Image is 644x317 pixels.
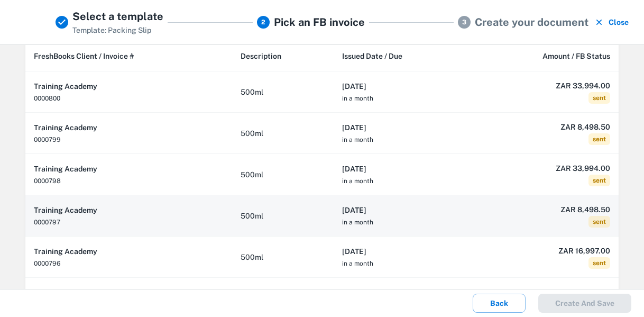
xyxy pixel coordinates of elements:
h6: Training Academy [34,163,224,175]
span: 0000799 [34,136,61,143]
h6: [DATE] [342,246,461,257]
span: 0000797 [34,219,60,226]
span: Amount / FB Status [542,50,610,62]
span: in a month [342,95,373,102]
h6: ZAR 8,498.50 [478,121,610,133]
span: sent [588,257,610,269]
td: 500ml [232,237,334,278]
h6: [DATE] [342,122,461,133]
span: sent [588,175,610,186]
span: 0000798 [34,177,61,185]
h6: Training Academy [34,122,224,133]
text: 2 [261,19,265,26]
h6: [DATE] [342,163,461,175]
span: Template: Packing Slip [72,26,151,34]
h6: ZAR 33,994.00 [478,286,610,298]
h6: ZAR 16,997.00 [478,245,610,257]
h6: [DATE] [342,287,461,298]
h6: ZAR 33,994.00 [478,162,610,174]
h6: [DATE] [342,204,461,216]
span: sent [588,133,610,145]
button: Close [593,8,631,36]
h5: Create your document [475,14,588,30]
span: 0000800 [34,95,60,102]
span: FreshBooks Client / Invoice # [34,50,134,62]
h5: Select a template [72,8,163,24]
span: Description [241,50,281,62]
span: in a month [342,260,373,267]
h6: [DATE] [342,80,461,92]
text: 3 [462,19,466,26]
h5: Pick an FB invoice [274,14,365,30]
h6: ZAR 8,498.50 [478,204,610,215]
td: 500ml [232,195,334,237]
span: sent [588,92,610,104]
span: in a month [342,177,373,185]
h6: Training Academy [34,287,224,298]
td: 500ml [232,154,334,195]
button: Back [473,294,526,313]
td: 500ml [232,113,334,154]
span: 0000796 [34,260,60,267]
span: in a month [342,136,373,143]
span: in a month [342,219,373,226]
h6: Training Academy [34,246,224,257]
h6: Training Academy [34,204,224,216]
span: sent [588,216,610,228]
span: Issued Date / Due [342,50,402,62]
h6: ZAR 33,994.00 [478,80,610,92]
h6: Training Academy [34,80,224,92]
td: 500ml [232,71,334,113]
